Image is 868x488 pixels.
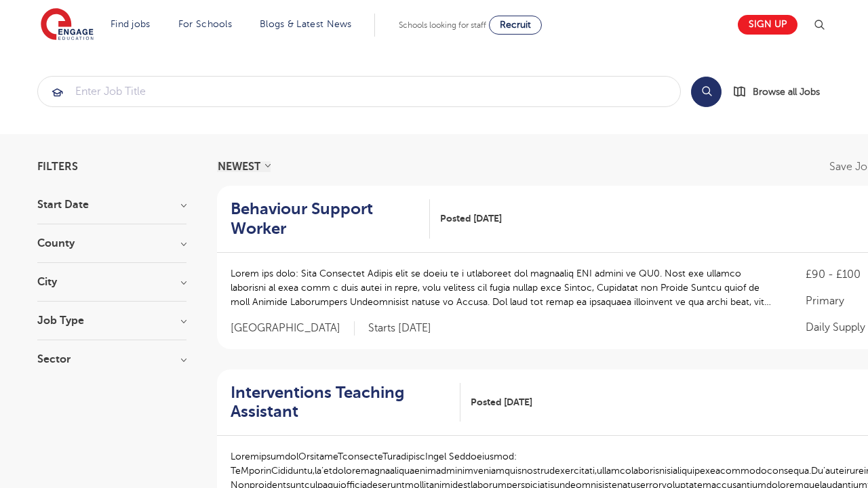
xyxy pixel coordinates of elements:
span: Schools looking for staff [399,20,486,30]
h3: County [37,238,186,249]
a: Recruit [489,16,542,35]
a: Browse all Jobs [732,84,831,100]
p: Lorem ips dolo: Sita Consectet Adipis elit se doeiu te i utlaboreet dol magnaaliq ENI admini ve Q... [231,266,778,309]
span: Browse all Jobs [753,84,820,100]
p: Starts [DATE] [368,321,431,335]
div: Submit [37,76,681,107]
h3: Job Type [37,315,186,326]
h2: Behaviour Support Worker [231,199,419,239]
a: Blogs & Latest News [260,19,352,29]
span: [GEOGRAPHIC_DATA] [231,321,355,335]
input: Submit [38,77,680,106]
a: Interventions Teaching Assistant [231,383,460,422]
span: Recruit [500,20,531,30]
button: Search [691,77,722,107]
span: Posted [DATE] [471,395,532,409]
h3: Sector [37,354,186,365]
h2: Interventions Teaching Assistant [231,383,450,422]
a: Sign up [738,15,797,35]
span: Filters [37,161,78,172]
a: For Schools [178,19,232,29]
img: Engage Education [41,8,94,42]
span: Posted [DATE] [440,211,502,226]
a: Find jobs [111,19,151,29]
h3: City [37,277,186,287]
h3: Start Date [37,199,186,210]
a: Behaviour Support Worker [231,199,430,239]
